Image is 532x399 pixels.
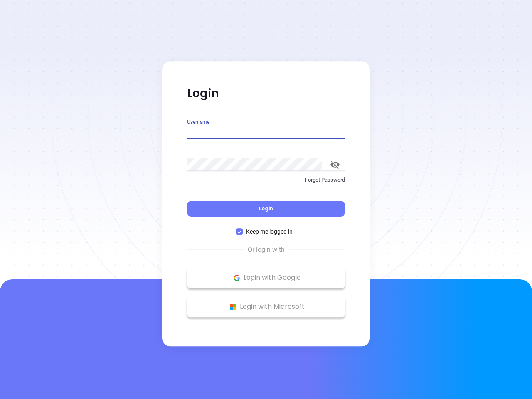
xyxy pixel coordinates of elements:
[187,176,345,184] p: Forgot Password
[187,267,345,288] button: Google Logo Login with Google
[243,227,296,236] span: Keep me logged in
[325,155,345,175] button: toggle password visibility
[191,300,341,313] p: Login with Microsoft
[228,302,238,312] img: Microsoft Logo
[187,86,345,101] p: Login
[191,271,341,284] p: Login with Google
[232,273,242,283] img: Google Logo
[187,120,209,125] label: Username
[187,176,345,191] a: Forgot Password
[187,296,345,317] button: Microsoft Logo Login with Microsoft
[187,201,345,217] button: Login
[244,245,289,255] span: Or login with
[259,205,273,212] span: Login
